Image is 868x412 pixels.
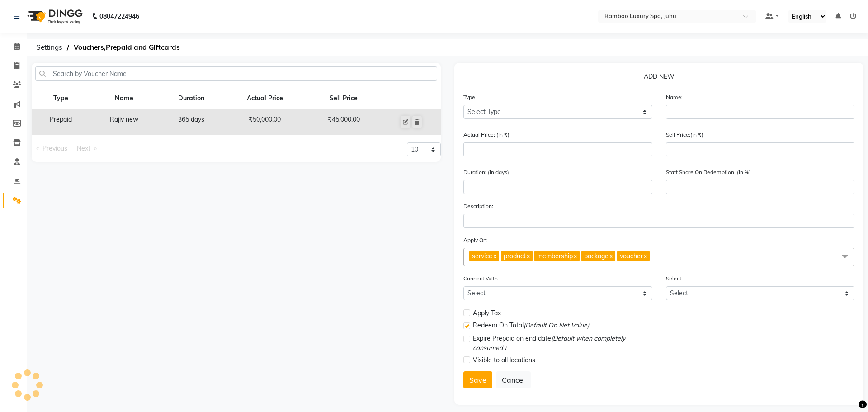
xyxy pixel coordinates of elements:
th: Duration [159,88,224,109]
td: Prepaid [32,109,90,135]
span: Next [77,144,90,152]
span: Apply Tax [473,308,501,318]
span: (Default On Net Value) [524,321,589,329]
td: ₹45,000.00 [306,109,382,135]
b: 08047224946 [99,4,139,29]
label: Name: [666,93,683,101]
span: service [472,252,492,260]
p: ADD NEW [463,72,854,85]
span: package [584,252,609,260]
span: product [504,252,526,260]
button: Save [463,371,492,388]
label: Description: [463,202,493,210]
label: Sell Price:(In ₹) [666,131,703,139]
label: Actual Price: (In ₹) [463,131,509,139]
label: Connect With [463,275,498,283]
span: Redeem On Total [473,321,589,332]
a: x [492,252,496,260]
span: voucher [620,252,643,260]
img: logo [23,4,85,29]
label: Staff Share On Redemption :(In %) [666,168,751,176]
a: x [609,252,613,260]
th: Sell Price [306,88,382,109]
th: Actual Price [223,88,306,109]
label: Duration: (in days) [463,168,509,176]
input: Search by Voucher Name [35,66,437,81]
span: Expire Prepaid on end date [473,334,652,353]
span: Settings [32,39,67,56]
td: Rajiv new [90,109,159,135]
nav: Pagination [32,142,230,155]
span: membership [537,252,573,260]
label: Select [666,275,681,283]
td: 365 days [159,109,224,135]
span: Previous [42,144,67,152]
a: x [526,252,530,260]
th: Type [32,88,90,109]
a: x [643,252,647,260]
span: Vouchers,Prepaid and Giftcards [69,39,184,56]
button: Cancel [496,371,531,388]
span: Visible to all locations [473,355,535,365]
th: Name [90,88,159,109]
label: Apply On: [463,236,488,244]
label: Type [463,93,475,101]
td: ₹50,000.00 [223,109,306,135]
a: x [573,252,577,260]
